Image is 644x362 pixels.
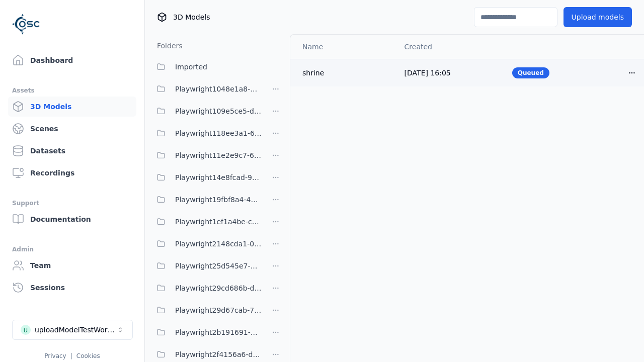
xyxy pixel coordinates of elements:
span: Playwright19fbf8a4-490f-4493-a67b-72679a62db0e [175,194,262,206]
a: Datasets [8,141,136,161]
button: Playwright11e2e9c7-6c23-4ce7-ac48-ea95a4ff6a43 [151,145,262,165]
span: Playwright1048e1a8-7157-4402-9d51-a0d67d82f98b [175,83,262,95]
a: Dashboard [8,50,136,70]
button: Imported [151,57,284,77]
button: Playwright25d545e7-ff08-4d3b-b8cd-ba97913ee80b [151,256,262,276]
span: Playwright118ee3a1-6e25-456a-9a29-0f34eaed349c [175,127,262,139]
button: Playwright19fbf8a4-490f-4493-a67b-72679a62db0e [151,190,262,210]
span: Playwright2f4156a6-d13a-4a07-9939-3b63c43a9416 [175,348,262,360]
div: Assets [12,84,132,97]
span: Playwright2b191691-6ea2-4900-8cce-29cb0ba120ef [175,326,262,338]
span: [DATE] 16:05 [405,69,451,77]
div: Admin [12,243,132,255]
span: Playwright11e2e9c7-6c23-4ce7-ac48-ea95a4ff6a43 [175,149,262,161]
th: Name [290,35,396,59]
span: Playwright2148cda1-0135-4eee-9a3e-ba7e638b60a6 [175,238,262,250]
img: Logo [12,10,40,38]
span: Playwright29cd686b-d0c9-4777-aa54-1065c8c7cee8 [175,282,262,294]
a: Cookies [76,352,100,359]
a: Privacy [44,352,66,359]
span: Playwright25d545e7-ff08-4d3b-b8cd-ba97913ee80b [175,260,262,272]
span: Imported [175,61,207,73]
a: Sessions [8,278,136,298]
span: Playwright1ef1a4be-ca25-4334-b22c-6d46e5dc87b0 [175,216,262,228]
button: Playwright1ef1a4be-ca25-4334-b22c-6d46e5dc87b0 [151,212,262,232]
button: Select a workspace [12,320,133,340]
a: Scenes [8,119,136,139]
a: 3D Models [8,97,136,117]
div: shrine [302,68,388,78]
span: 3D Models [173,12,210,22]
button: Playwright29cd686b-d0c9-4777-aa54-1065c8c7cee8 [151,278,262,298]
span: Playwright109e5ce5-d2cb-4ab8-a55a-98f36a07a7af [175,105,262,117]
button: Playwright1048e1a8-7157-4402-9d51-a0d67d82f98b [151,79,262,99]
a: Recordings [8,163,136,183]
span: | [70,352,72,359]
button: Playwright109e5ce5-d2cb-4ab8-a55a-98f36a07a7af [151,101,262,121]
div: Support [12,197,132,209]
div: uploadModelTestWorkspace [35,325,116,335]
div: u [21,325,31,335]
h3: Folders [151,41,183,51]
span: Playwright29d67cab-7655-4a15-9701-4b560da7f167 [175,304,262,316]
div: Queued [512,67,549,78]
button: Playwright118ee3a1-6e25-456a-9a29-0f34eaed349c [151,123,262,143]
button: Playwright29d67cab-7655-4a15-9701-4b560da7f167 [151,300,262,320]
button: Playwright2b191691-6ea2-4900-8cce-29cb0ba120ef [151,322,262,342]
span: Playwright14e8fcad-9ce8-4c9f-9ba9-3f066997ed84 [175,171,262,184]
button: Playwright2148cda1-0135-4eee-9a3e-ba7e638b60a6 [151,234,262,254]
button: Upload models [563,7,632,27]
button: Playwright14e8fcad-9ce8-4c9f-9ba9-3f066997ed84 [151,167,262,188]
a: Documentation [8,209,136,229]
th: Created [396,35,504,59]
a: Team [8,255,136,276]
